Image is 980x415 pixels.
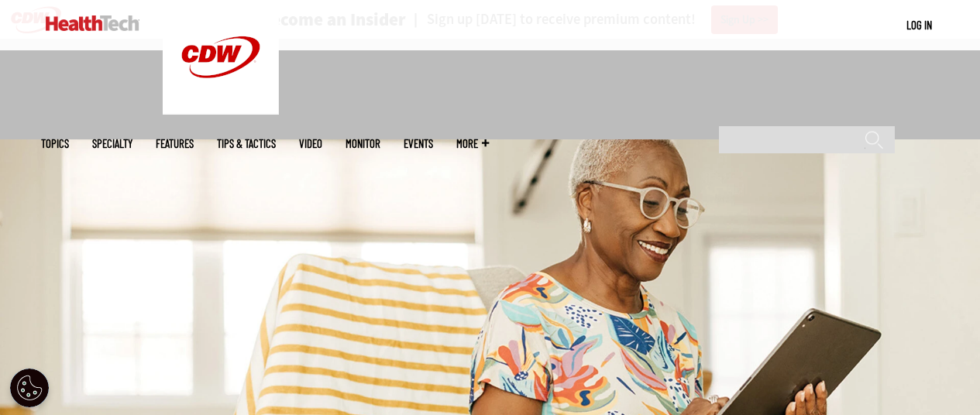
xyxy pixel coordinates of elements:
[156,138,194,149] a: Features
[906,18,932,32] a: Log in
[92,138,132,149] span: Specialty
[299,138,322,149] a: Video
[217,138,276,149] a: Tips & Tactics
[346,138,380,149] a: MonITor
[906,17,932,33] div: User menu
[10,369,49,407] button: Open Preferences
[41,138,69,149] span: Topics
[163,102,279,118] a: CDW
[404,138,433,149] a: Events
[46,15,139,31] img: Home
[10,369,49,407] div: Cookie Settings
[456,138,489,149] span: More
